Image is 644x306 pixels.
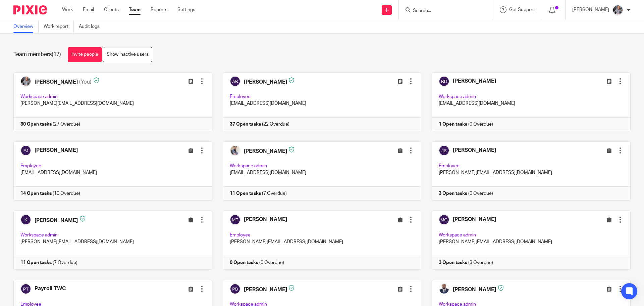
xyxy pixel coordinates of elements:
a: Settings [177,6,195,13]
a: Email [83,6,94,13]
a: Overview [13,20,39,33]
a: Reports [151,6,167,13]
a: Show inactive users [103,47,152,62]
img: -%20%20-%20studio@ingrained.co.uk%20for%20%20-20220223%20at%20101413%20-%201W1A2026.jpg [612,5,623,15]
span: (17) [52,52,61,57]
a: Work [62,6,73,13]
a: Team [129,6,141,13]
a: Clients [104,6,119,13]
a: Work report [44,20,74,33]
input: Search [412,8,473,14]
img: Pixie [13,5,47,14]
h1: Team members [13,51,61,58]
p: [PERSON_NAME] [572,6,609,13]
a: Invite people [68,47,102,62]
span: Get Support [509,7,535,12]
a: Audit logs [79,20,105,33]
